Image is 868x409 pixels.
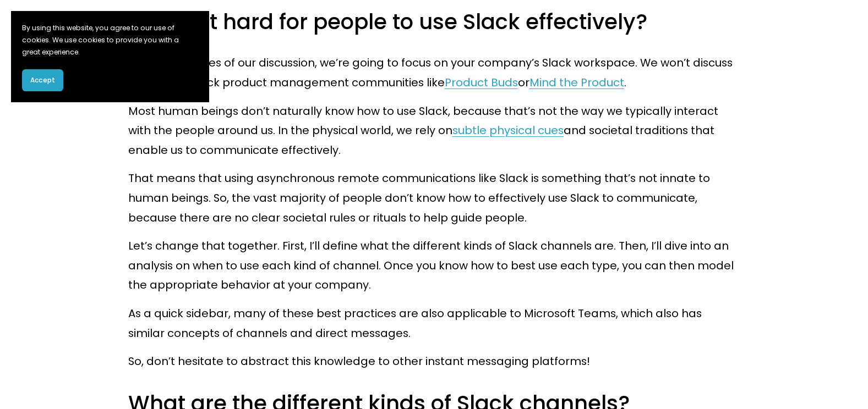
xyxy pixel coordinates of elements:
h3: Why is it hard for people to use Slack effectively? [128,8,740,36]
p: That means that using asynchronous remote communications like Slack is something that’s not innat... [128,169,740,228]
p: Most human beings don’t naturally know how to use Slack, because that’s not the way we typically ... [128,102,740,161]
a: Product Buds [445,75,518,90]
p: So, don’t hesitate to abstract this knowledge to other instant messaging platforms! [128,352,740,372]
button: Accept [22,69,63,91]
a: Mind the Product [529,75,624,90]
p: For the purposes of our discussion, we’re going to focus on your company’s Slack workspace. We wo... [128,53,740,92]
p: As a quick sidebar, many of these best practices are also applicable to Microsoft Teams, which al... [128,304,740,343]
p: Let’s change that together. First, I’ll define what the different kinds of Slack channels are. Th... [128,236,740,295]
section: Cookie banner [11,11,209,102]
a: subtle physical cues [452,123,564,138]
span: Accept [30,75,55,85]
p: By using this website, you agree to our use of cookies. We use cookies to provide you with a grea... [22,22,198,58]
